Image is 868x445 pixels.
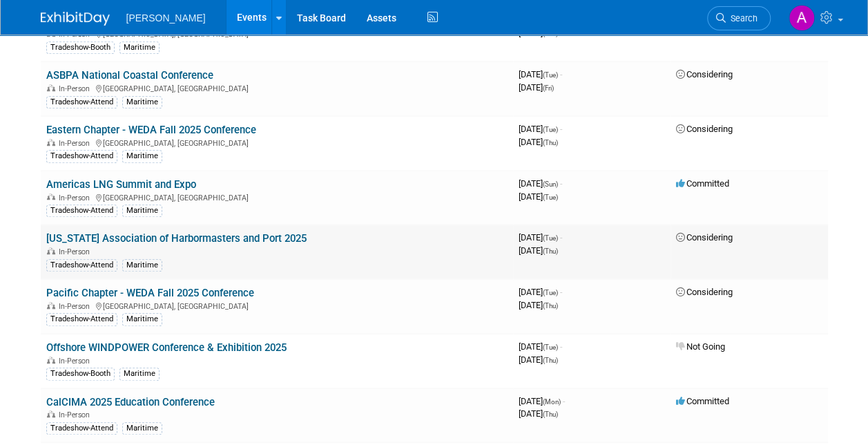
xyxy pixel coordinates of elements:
div: Tradeshow-Attend [46,150,117,162]
span: [DATE] [519,232,562,243]
div: Maritime [119,41,160,54]
span: [PERSON_NAME] [126,12,206,23]
span: [DATE] [519,245,558,256]
span: In-Person [59,357,94,366]
span: In-Person [59,84,94,93]
span: [DATE] [519,191,558,202]
span: (Thu) [543,247,558,255]
div: Tradeshow-Attend [46,313,117,325]
img: In-Person Event [47,193,55,200]
span: Considering [676,124,733,134]
span: (Tue) [543,71,558,79]
span: [DATE] [519,396,565,406]
span: (Tue) [543,234,558,242]
span: (Tue) [543,289,558,296]
a: CalCIMA 2025 Education Conference [46,396,215,408]
span: In-Person [59,302,94,311]
div: [GEOGRAPHIC_DATA], [GEOGRAPHIC_DATA] [46,137,508,148]
span: (Tue) [543,193,558,201]
span: (Thu) [543,302,558,310]
span: In-Person [59,410,94,419]
span: [DATE] [519,137,558,147]
span: (Fri) [543,84,554,92]
span: [DATE] [519,300,558,310]
span: (Thu) [543,357,558,364]
img: In-Person Event [47,357,55,363]
span: [DATE] [519,69,562,79]
div: [GEOGRAPHIC_DATA], [GEOGRAPHIC_DATA] [46,300,508,311]
div: Maritime [122,96,162,108]
div: Tradeshow-Booth [46,41,115,54]
span: (Mon) [543,398,561,406]
span: Considering [676,287,733,297]
span: Committed [676,396,729,406]
div: Maritime [122,313,162,325]
span: - [560,124,562,134]
a: ASBPA National Coastal Conference [46,69,213,82]
div: Maritime [122,150,162,162]
span: [DATE] [519,287,562,297]
a: Search [707,6,771,30]
span: - [560,287,562,297]
div: Tradeshow-Attend [46,96,117,108]
span: [DATE] [519,82,554,93]
span: - [560,232,562,243]
a: Eastern Chapter - WEDA Fall 2025 Conference [46,124,256,136]
span: - [560,69,562,79]
span: Considering [676,232,733,243]
span: [DATE] [519,341,562,352]
a: Americas LNG Summit and Expo [46,178,196,191]
span: [DATE] [519,178,562,189]
span: In-Person [59,193,94,202]
a: Offshore WINDPOWER Conference & Exhibition 2025 [46,341,287,354]
span: (Tue) [543,343,558,351]
div: Maritime [122,259,162,272]
span: (Sun) [543,180,558,188]
span: Considering [676,69,733,79]
div: [GEOGRAPHIC_DATA], [GEOGRAPHIC_DATA] [46,191,508,202]
span: In-Person [59,139,94,148]
span: [DATE] [519,354,558,365]
a: Pacific Chapter - WEDA Fall 2025 Conference [46,287,254,299]
div: Tradeshow-Booth [46,368,115,380]
div: [GEOGRAPHIC_DATA], [GEOGRAPHIC_DATA] [46,82,508,93]
img: In-Person Event [47,247,55,254]
img: In-Person Event [47,84,55,91]
img: Amy Reese [789,5,815,31]
div: Tradeshow-Attend [46,422,117,435]
span: In-Person [59,247,94,256]
div: Maritime [122,422,162,435]
img: In-Person Event [47,410,55,417]
div: Maritime [122,205,162,217]
img: ExhibitDay [41,12,110,26]
span: (Thu) [543,139,558,146]
span: [DATE] [519,408,558,419]
span: Search [726,13,758,23]
img: In-Person Event [47,139,55,146]
span: - [560,178,562,189]
a: [US_STATE] Association of Harbormasters and Port 2025 [46,232,307,245]
span: - [563,396,565,406]
div: Maritime [119,368,160,380]
span: Not Going [676,341,725,352]
div: Tradeshow-Attend [46,259,117,272]
span: (Thu) [543,410,558,418]
span: Committed [676,178,729,189]
span: (Tue) [543,126,558,133]
span: [DATE] [519,124,562,134]
span: - [560,341,562,352]
div: Tradeshow-Attend [46,205,117,217]
img: In-Person Event [47,302,55,309]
